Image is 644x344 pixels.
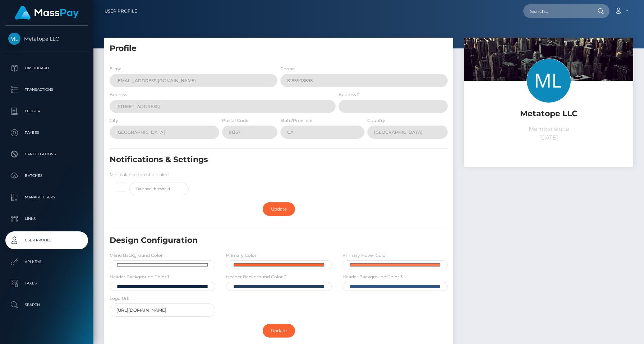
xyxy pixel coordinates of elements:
h5: Profile [110,43,448,54]
a: Search [5,296,88,314]
a: Links [5,210,88,228]
img: Metatope LLC [8,33,20,45]
img: MassPay Logo [15,6,79,20]
img: ... [464,38,633,150]
label: Phone [280,66,295,72]
a: User Profile [105,4,137,19]
label: Header Background Color 3 [342,274,403,280]
a: Payees [5,124,88,142]
input: Search... [523,4,591,18]
label: State/Province [280,117,312,124]
p: Member since [DATE] [469,125,628,142]
label: City [110,117,118,124]
p: User Profile [8,235,85,246]
label: Header Background Color 1 [110,274,169,280]
p: Search [8,300,85,310]
a: Cancellations [5,145,88,163]
p: API Keys [8,256,85,267]
p: Dashboard [8,63,85,74]
a: Update [263,202,295,216]
span: Metatope LLC [5,36,88,42]
p: Taxes [8,278,85,289]
label: Primary Color [226,252,257,259]
a: Transactions [5,81,88,99]
a: Update [263,324,295,338]
label: Header Background Color 2 [226,274,286,280]
label: Address 2 [339,91,360,98]
label: Menu Background Color [110,252,163,259]
p: Batches [8,170,85,181]
label: Primary Hover Color [342,252,387,259]
a: Dashboard [5,59,88,77]
p: Links [8,213,85,224]
label: Postal Code [222,117,248,124]
a: Ledger [5,102,88,120]
label: Logo Url: [110,295,129,302]
p: Cancellations [8,149,85,160]
p: Ledger [8,106,85,117]
a: User Profile [5,231,88,249]
h5: Design Configuration [110,235,394,246]
label: Country [367,117,385,124]
a: API Keys [5,253,88,271]
a: Taxes [5,274,88,292]
p: Manage Users [8,192,85,203]
label: Min. balance threshold alert [110,171,169,178]
p: Payees [8,127,85,138]
a: Batches [5,167,88,185]
h5: Metatope LLC [469,108,628,119]
h5: Notifications & Settings [110,154,394,165]
a: Manage Users [5,188,88,206]
label: Address [110,91,127,98]
p: Transactions [8,84,85,95]
label: E-mail [110,66,124,72]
